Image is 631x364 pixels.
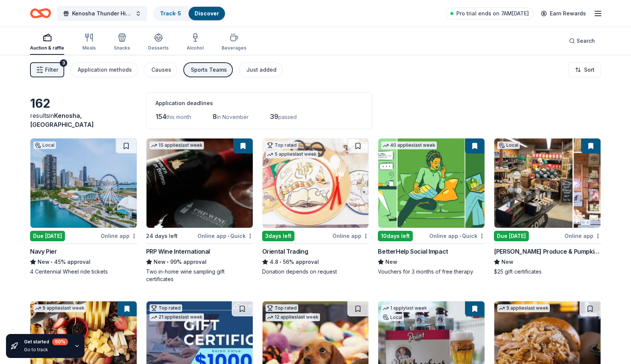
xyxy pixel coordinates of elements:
[378,138,485,228] img: Image for BetterHelp Social Impact
[146,232,178,241] div: 24 days left
[30,62,64,77] button: Filter3
[459,233,461,239] span: •
[151,65,171,74] div: Causes
[266,313,320,321] div: 12 applies last week
[266,304,298,312] div: Top rated
[187,30,204,55] button: Alcohol
[149,304,182,312] div: Top rated
[45,65,58,74] span: Filter
[262,138,369,275] a: Image for Oriental TradingTop rated5 applieslast week3days leftOnline appOriental Trading4.8•56% ...
[266,150,318,158] div: 5 applies last week
[494,247,601,256] div: [PERSON_NAME] Produce & Pumpkin Farm
[429,231,485,241] div: Online app Quick
[378,138,485,275] a: Image for BetterHelp Social Impact40 applieslast week10days leftOnline app•QuickBetterHelp Social...
[278,114,297,120] span: passed
[263,138,369,228] img: Image for Oriental Trading
[30,268,137,275] div: 4 Centennial Wheel ride tickets
[155,113,166,120] span: 154
[563,33,601,48] button: Search
[33,304,86,312] div: 5 applies last week
[30,112,94,128] span: in
[381,304,429,312] div: 1 apply last week
[24,347,68,353] div: Go to track
[70,62,138,77] button: Application methods
[167,259,169,265] span: •
[494,138,601,275] a: Image for Jerry Smith Produce & Pumpkin FarmLocalDue [DATE]Online app[PERSON_NAME] Produce & Pump...
[262,231,294,241] div: 3 days left
[270,113,278,120] span: 39
[146,247,210,256] div: PRP Wine International
[30,138,137,228] img: Image for Navy Pier
[198,231,253,241] div: Online app Quick
[536,7,590,20] a: Earn Rewards
[222,30,246,55] button: Beverages
[51,259,53,265] span: •
[381,141,437,149] div: 40 applies last week
[146,257,253,266] div: 99% approval
[114,45,130,51] div: Snacks
[30,257,137,266] div: 45% approval
[381,314,404,321] div: Local
[213,113,217,120] span: 8
[30,112,94,128] span: Kenosha, [GEOGRAPHIC_DATA]
[569,62,601,77] button: Sort
[146,268,253,283] div: Two in-home wine sampling gift certificates
[565,231,601,241] div: Online app
[30,45,64,51] div: Auction & raffle
[60,59,67,67] div: 3
[30,5,51,22] a: Home
[378,247,448,256] div: BetterHelp Social Impact
[501,257,513,266] span: New
[82,45,96,51] div: Meals
[33,141,56,149] div: Local
[114,30,130,55] button: Snacks
[82,30,96,55] button: Meals
[187,45,204,51] div: Alcohol
[149,141,204,149] div: 15 applies last week
[149,313,204,321] div: 21 applies last week
[239,62,282,77] button: Just added
[195,10,219,17] a: Discover
[262,268,369,275] div: Donation depends on request
[52,338,68,345] div: 60 %
[191,65,227,74] div: Sports Teams
[30,111,137,129] div: results
[584,65,595,74] span: Sort
[78,65,132,74] div: Application methods
[30,231,65,241] div: Due [DATE]
[153,6,226,21] button: Track· 5Discover
[38,257,50,266] span: New
[577,36,595,45] span: Search
[146,138,253,228] img: Image for PRP Wine International
[146,138,253,283] a: Image for PRP Wine International15 applieslast week24 days leftOnline app•QuickPRP Wine Internati...
[262,247,308,256] div: Oriental Trading
[494,268,601,275] div: $25 gift certificates
[494,231,529,241] div: Due [DATE]
[57,6,147,21] button: Kenosha Thunder High School Hockey Team Fundraiser
[456,9,529,18] span: Pro trial ends on 7AM[DATE]
[72,9,132,18] span: Kenosha Thunder High School Hockey Team Fundraiser
[30,247,57,256] div: Navy Pier
[378,231,413,241] div: 10 days left
[332,231,369,241] div: Online app
[30,138,137,275] a: Image for Navy PierLocalDue [DATE]Online appNavy PierNew•45% approval4 Centennial Wheel ride tickets
[378,268,485,275] div: Vouchers for 3 months of free therapy
[30,30,64,55] button: Auction & raffle
[155,99,363,108] div: Application deadlines
[154,257,166,266] span: New
[144,62,177,77] button: Causes
[148,45,169,51] div: Desserts
[385,257,397,266] span: New
[266,141,298,149] div: Top rated
[497,141,520,149] div: Local
[183,62,233,77] button: Sports Teams
[160,10,181,17] a: Track· 5
[497,304,550,312] div: 5 applies last week
[228,233,229,239] span: •
[446,8,533,20] a: Pro trial ends on 7AM[DATE]
[166,114,191,120] span: this month
[246,65,276,74] div: Just added
[24,338,68,345] div: Get started
[148,30,169,55] button: Desserts
[30,96,137,111] div: 162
